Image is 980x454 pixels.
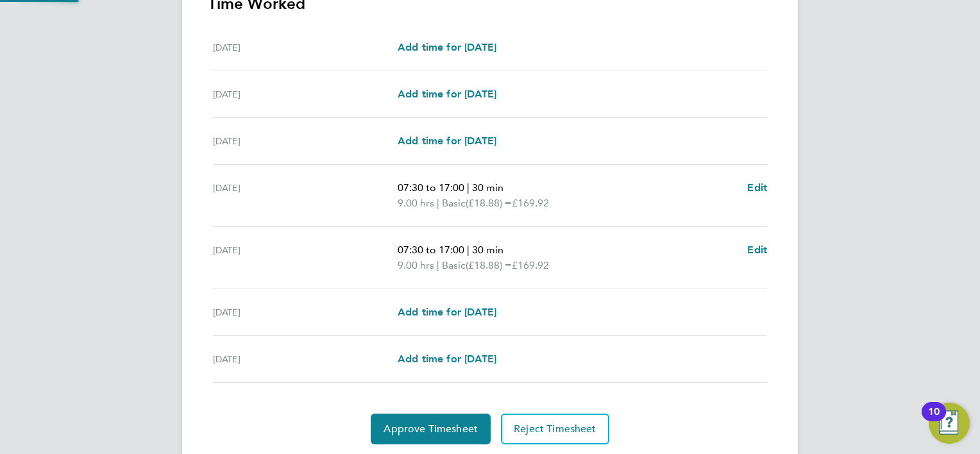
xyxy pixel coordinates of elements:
span: Add time for [DATE] [398,306,496,318]
span: Basic [442,196,466,211]
div: [DATE] [213,180,398,211]
span: Add time for [DATE] [398,135,496,147]
button: Approve Timesheet [371,414,491,444]
button: Open Resource Center, 10 new notifications [929,403,970,444]
span: | [467,244,469,256]
span: 30 min [472,244,503,256]
span: Add time for [DATE] [398,353,496,365]
div: [DATE] [213,40,398,55]
span: £169.92 [512,259,549,271]
span: Approve Timesheet [384,423,478,435]
div: [DATE] [213,351,398,367]
a: Add time for [DATE] [398,40,496,55]
div: [DATE] [213,242,398,273]
a: Add time for [DATE] [398,305,496,320]
span: | [437,197,439,209]
span: | [467,181,469,194]
span: Edit [747,244,767,256]
div: [DATE] [213,87,398,102]
span: Reject Timesheet [514,423,596,435]
span: Add time for [DATE] [398,41,496,53]
button: Reject Timesheet [501,414,609,444]
div: [DATE] [213,133,398,149]
span: (£18.88) = [466,197,512,209]
span: 9.00 hrs [398,259,434,271]
span: 30 min [472,181,503,194]
a: Add time for [DATE] [398,351,496,367]
a: Add time for [DATE] [398,87,496,102]
div: [DATE] [213,305,398,320]
span: Edit [747,181,767,194]
a: Edit [747,242,767,258]
span: (£18.88) = [466,259,512,271]
span: £169.92 [512,197,549,209]
span: | [437,259,439,271]
span: Basic [442,258,466,273]
a: Edit [747,180,767,196]
span: 9.00 hrs [398,197,434,209]
div: 10 [928,412,940,428]
a: Add time for [DATE] [398,133,496,149]
span: 07:30 to 17:00 [398,244,464,256]
span: 07:30 to 17:00 [398,181,464,194]
span: Add time for [DATE] [398,88,496,100]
